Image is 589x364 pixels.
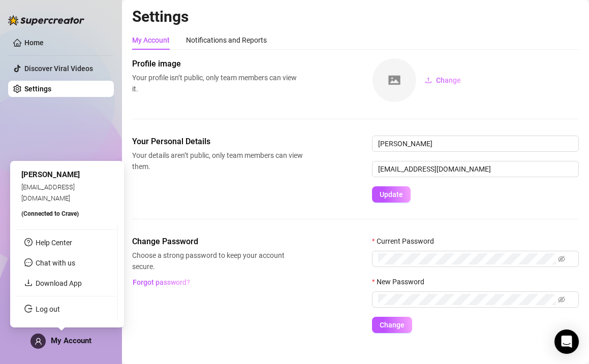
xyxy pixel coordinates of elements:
li: Log out [16,301,117,317]
span: Change [380,321,405,329]
span: Profile image [132,58,303,70]
input: Enter name [372,136,579,152]
span: Choose a strong password to keep your account secure. [132,250,303,272]
img: square-placeholder.png [373,58,416,102]
a: Download App [36,279,82,287]
span: Forgot password? [133,278,190,286]
span: Change Password [132,236,303,248]
span: (Connected to Crave ) [21,210,79,217]
a: Discover Viral Videos [24,64,93,73]
span: Your Personal Details [132,136,303,148]
h2: Settings [132,7,579,26]
span: message [24,258,33,267]
span: Chat with us [36,259,75,267]
button: Forgot password? [132,274,190,290]
a: Home [24,39,44,47]
input: New Password [378,294,556,305]
button: Change [417,72,469,88]
img: logo-BBDzfeDw.svg [8,15,84,25]
span: upload [425,77,432,84]
span: Update [380,190,403,198]
a: Settings [24,85,51,93]
span: Your details aren’t public, only team members can view them. [132,150,303,172]
input: Current Password [378,253,556,264]
span: Your profile isn’t public, only team members can view it. [132,72,303,94]
span: user [35,338,42,345]
span: Change [436,76,461,84]
span: My Account [51,336,91,345]
span: eye-invisible [558,296,565,303]
span: eye-invisible [558,255,565,262]
span: [PERSON_NAME] [21,170,80,179]
button: Change [372,317,412,333]
div: My Account [132,35,170,46]
input: Enter new email [372,161,579,177]
div: Open Intercom Messenger [554,329,579,354]
a: Log out [36,305,60,313]
a: Help Center [36,239,72,247]
span: [EMAIL_ADDRESS][DOMAIN_NAME] [21,183,75,202]
label: New Password [372,276,431,287]
label: Current Password [372,236,441,247]
div: Notifications and Reports [186,35,267,46]
button: Update [372,186,411,203]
